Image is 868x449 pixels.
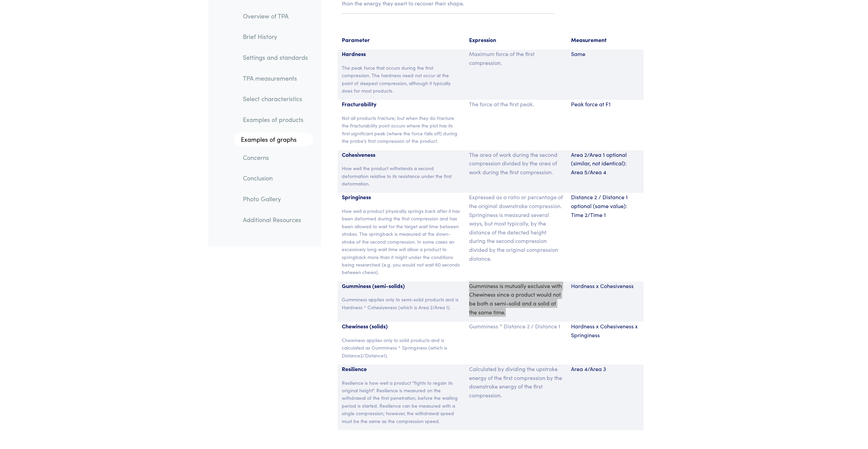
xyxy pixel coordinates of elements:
[571,193,639,219] p: Distance 2 / Distance 1 optional (same value): Time 2/Time 1
[571,100,639,109] p: Peak force at F1
[469,150,563,177] p: The area of work during the second compression divided by the area of work during the first compr...
[237,8,313,24] a: Overview of TPA
[342,193,461,202] p: Springiness
[342,296,461,311] p: Gumminess applies only to semi-solid products and is Hardness * Cohesiveness (which is Area 2/Are...
[342,164,461,187] p: How well the product withstands a second deformation relative to its resistance under the first d...
[237,29,313,45] a: Brief History
[571,36,639,44] p: Measurement
[469,282,563,316] p: Gumminess is mutually exclusive with Chewiness since a product would not be both a semi-solid and...
[342,207,461,276] p: How well a product physically springs back after it has been deformed during the first compressio...
[469,322,563,331] p: Gumminess * Distance 2 / Distance 1
[237,91,313,107] a: Select characteristics
[237,70,313,86] a: TPA measurements
[342,282,461,290] p: Gumminess (semi-solids)
[469,36,563,44] p: Expression
[342,365,461,373] p: Resilience
[342,114,461,145] p: Not all products fracture; but when they do fracture the Fracturability point occurs where the pl...
[469,100,563,109] p: The force at the first peak.
[571,50,639,58] p: Same
[342,50,461,58] p: Hardness
[342,322,461,331] p: Chewiness (solids)
[342,36,461,44] p: Parameter
[571,322,639,339] p: Hardness x Cohesiveness x Springiness
[469,193,563,263] p: Expressed as a ratio or percentage of the original downstroke compression. Springiness is measure...
[237,112,313,128] a: Examples of products
[571,282,639,290] p: Hardness x Cohesiveness
[571,365,639,373] p: Area 4/Area 3
[237,212,313,228] a: Additional Resources
[237,171,313,186] a: Conclusion
[342,100,461,109] p: Fracturability
[237,191,313,207] a: Photo Gallery
[571,150,639,177] p: Area 2/Area 1 optional (similar, not identical): Area 5/Area 4
[469,365,563,399] p: Calculated by dividing the upstroke energy of the first compression by the downstroke energy of t...
[234,133,313,146] a: Examples of graphs
[237,50,313,65] a: Settings and standards
[342,64,461,95] p: The peak force that occurs during the first compression. The hardness need not occur at the point...
[237,150,313,165] a: Concerns
[342,336,461,359] p: Chewiness applies only to solid products and is calculated as Gumminess * Springiness (which is D...
[342,150,461,159] p: Cohesiveness
[342,379,461,425] p: Resilience is how well a product "fights to regain its original height". Resilience is measured o...
[469,50,563,67] p: Maximum force of the first compression.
